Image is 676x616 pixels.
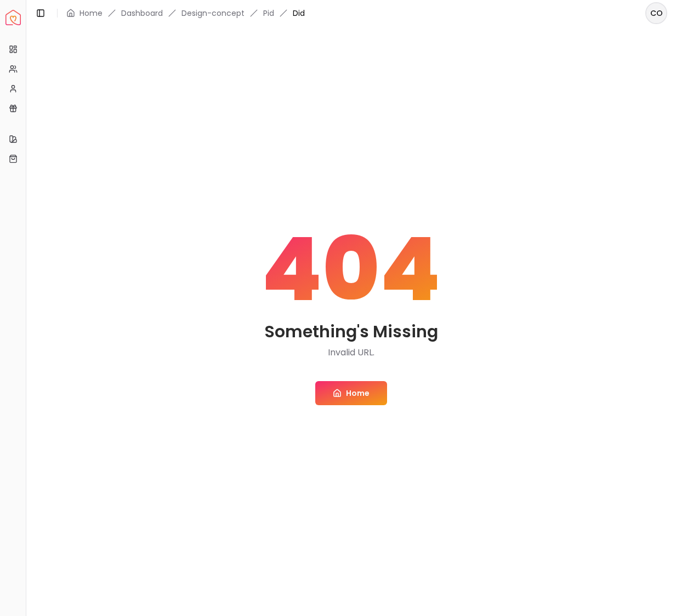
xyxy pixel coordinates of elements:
p: Invalid URL. [328,346,374,359]
a: Home [315,381,387,405]
a: Pid [263,8,274,19]
span: Did [293,8,305,19]
span: CO [646,3,666,23]
span: 404 [262,226,441,313]
a: Design-concept [181,8,245,19]
h2: Something's Missing [264,322,438,342]
nav: breadcrumb [66,8,305,19]
img: Spacejoy Logo [5,10,21,25]
a: Spacejoy [5,10,21,25]
a: Home [79,8,103,19]
button: CO [645,2,667,24]
a: Dashboard [121,8,163,19]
